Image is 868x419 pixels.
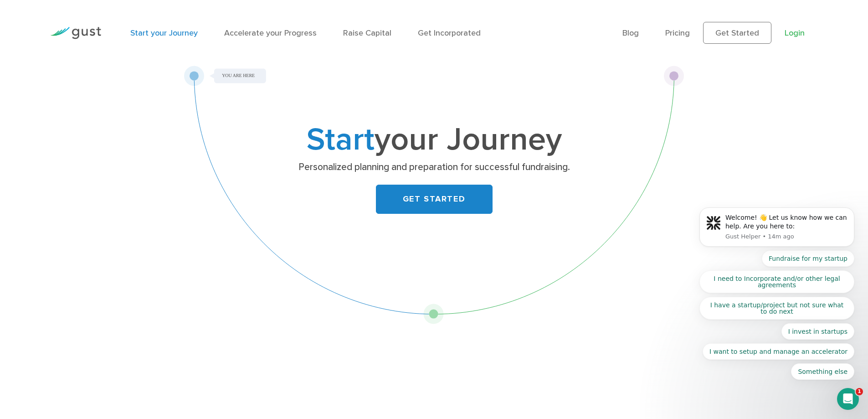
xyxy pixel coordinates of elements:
[254,125,614,155] h1: your Journey
[376,185,493,214] a: GET STARTED
[856,388,863,395] span: 1
[785,28,805,38] a: Login
[418,28,481,38] a: Get Incorporated
[665,28,690,38] a: Pricing
[837,388,859,410] iframe: Intercom live chat
[130,28,198,38] a: Start your Journey
[224,28,317,38] a: Accelerate your Progress
[343,28,391,38] a: Raise Capital
[686,64,868,394] iframe: Intercom notifications message
[257,161,611,174] p: Personalized planning and preparation for successful fundraising.
[50,27,101,39] img: Gust Logo
[622,28,639,38] a: Blog
[307,120,375,159] span: Start
[703,22,771,44] a: Get Started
